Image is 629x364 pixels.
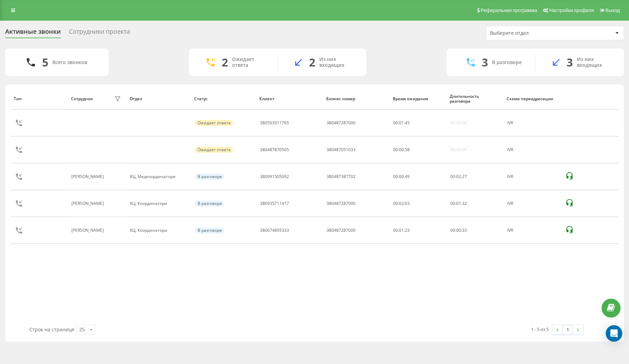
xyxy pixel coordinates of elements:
[259,96,319,101] div: Клиент
[260,121,289,125] div: 380503911765
[194,174,224,180] div: В разговоре
[393,174,442,179] div: 00:00:49
[194,147,233,153] div: Ожидает ответа
[531,326,549,333] div: 1 - 5 из 5
[393,201,442,206] div: 00:02:03
[507,174,558,179] div: IVR
[507,121,558,125] div: IVR
[194,227,224,233] div: В разговоре
[71,174,106,179] div: [PERSON_NAME]
[5,28,61,39] div: Активные звонки
[194,96,253,101] div: Статус
[605,8,620,13] span: Выход
[507,96,558,101] div: Схема переадресации
[319,56,356,68] div: Из них входящих
[577,56,613,68] div: Из них входящих
[450,121,467,125] div: 00:00:00
[326,96,386,101] div: Бизнес номер
[393,147,410,152] div: : :
[450,174,455,179] span: 00
[260,174,289,179] div: 380991505092
[222,56,228,69] div: 2
[507,147,558,152] div: IVR
[309,56,315,69] div: 2
[79,326,85,333] div: 25
[456,200,461,206] span: 01
[567,56,573,69] div: 3
[393,228,442,233] div: 00:01:23
[399,147,404,153] span: 00
[393,147,398,153] span: 00
[490,30,572,36] div: Выберите отдел
[450,201,467,206] div: : :
[327,228,356,233] div: 380487287000
[260,201,289,206] div: 380935711417
[194,200,224,207] div: В разговоре
[456,227,461,233] span: 00
[130,228,187,233] div: КЦ, Координатори
[507,201,558,206] div: IVR
[549,8,594,13] span: Настройки профиля
[42,56,48,69] div: 5
[194,120,233,126] div: Ожидает ответа
[327,174,356,179] div: 380487387702
[130,96,188,101] div: Отдел
[450,147,467,152] div: 00:00:00
[69,28,130,39] div: Сотрудники проекта
[14,96,64,101] div: Тип
[393,120,398,126] span: 00
[130,174,187,179] div: КЦ, Медкоординатори
[392,96,443,101] div: Время ожидания
[130,201,187,206] div: КЦ, Координатори
[450,94,500,104] div: Длительность разговора
[482,56,488,69] div: 3
[71,96,93,101] div: Сотрудник
[507,228,558,233] div: IVR
[71,228,106,233] div: [PERSON_NAME]
[327,147,356,152] div: 380487051033
[456,174,461,179] span: 02
[71,201,106,206] div: [PERSON_NAME]
[606,325,622,342] div: Open Intercom Messenger
[450,228,467,233] div: : :
[29,326,74,333] span: Строк на странице
[327,201,356,206] div: 380487287000
[450,227,455,233] span: 00
[450,174,467,179] div: : :
[462,200,467,206] span: 32
[480,8,537,13] span: Реферальная программа
[260,228,289,233] div: 380674895333
[232,56,267,68] div: Ожидает ответа
[450,200,455,206] span: 00
[399,120,404,126] span: 01
[462,174,467,179] span: 27
[462,227,467,233] span: 33
[260,147,289,152] div: 380487870505
[405,147,410,153] span: 58
[562,325,573,334] a: 1
[52,60,87,65] div: Всего звонков
[492,60,522,65] div: В разговоре
[393,121,410,125] div: : :
[405,120,410,126] span: 45
[327,121,356,125] div: 380487287000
